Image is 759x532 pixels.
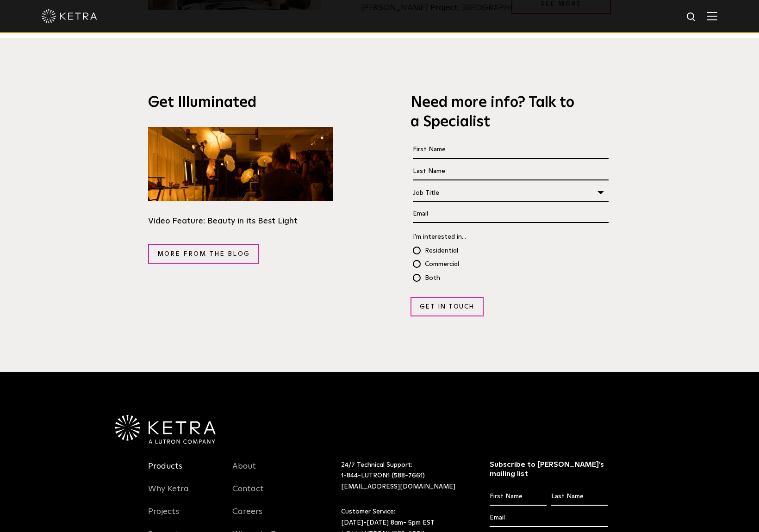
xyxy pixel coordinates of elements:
[148,461,182,483] a: Products
[413,258,459,271] span: Commercial
[551,488,608,506] input: Last Name
[490,488,547,506] input: First Name
[490,509,609,527] input: Email
[413,141,609,159] input: First Name
[413,244,458,258] span: Residential
[42,9,97,23] img: ketra-logo-2019-white
[148,127,333,201] img: Ketra+Beauty
[490,460,609,479] h3: Subscribe to [PERSON_NAME]’s mailing list
[115,415,216,444] img: Ketra-aLutronCo_White_RGB
[148,484,189,505] a: Why Ketra
[686,12,697,23] img: search icon
[411,93,578,132] h3: Need more info? Talk to a Specialist
[413,205,609,223] input: Email
[148,127,333,228] a: Video Feature: Beauty in its Best Light
[707,12,717,20] img: Hamburger%20Nav.svg
[148,215,333,228] div: Video Feature: Beauty in its Best Light
[232,484,264,505] a: Contact
[411,297,484,316] input: Get in Touch
[413,272,440,285] span: Both
[341,460,467,493] p: 24/7 Technical Support:
[232,461,256,483] a: About
[413,163,609,180] input: Last Name
[148,93,333,113] h3: Get Illuminated
[148,244,259,264] a: More from the blog
[341,483,455,490] a: [EMAIL_ADDRESS][DOMAIN_NAME]
[413,234,466,240] span: I'm interested in...
[232,507,262,528] a: Careers
[341,472,425,479] a: 1-844-LUTRON1 (588-7661)
[148,507,179,528] a: Projects
[413,184,609,202] div: Job Title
